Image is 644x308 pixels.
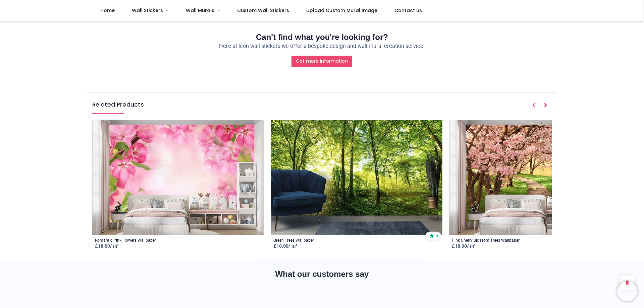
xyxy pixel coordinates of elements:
[449,120,621,235] img: Pink Cherry Blossom Trees Wall Mural Wallpaper
[271,120,442,235] img: Green Trees Wall Mural Wallpaper
[306,7,377,14] span: Upload Custom Mural Image
[394,7,422,14] span: Contact us
[291,56,352,67] a: Get more information
[528,100,540,111] button: Prev
[92,43,552,50] p: Here at Icon wall stickers we offer a bespoke design and wall mural creation service.
[95,238,156,243] a: Romantic Pink Flowers Wallpaper
[617,281,637,301] iframe: Brevo live chat
[95,243,119,249] strong: £ 18.00 / m²
[435,233,438,239] span: 5
[273,238,314,243] a: Green Trees Wallpaper
[186,7,214,14] span: Wall Murals
[92,120,264,235] img: Romantic Pink Flowers Wall Mural Wallpaper
[92,268,552,280] h2: What our customers say
[540,100,552,111] button: Next
[100,7,115,14] span: Home
[92,101,552,113] h5: Related Products
[452,243,476,249] strong: £ 18.00 / m²
[237,7,289,14] span: Custom Wall Stickers
[452,238,520,243] a: Pink Cherry Blossom Trees Wallpaper
[273,243,297,249] strong: £ 18.00 / m²
[92,32,552,43] h2: Can't find what you're looking for?
[132,7,163,14] span: Wall Stickers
